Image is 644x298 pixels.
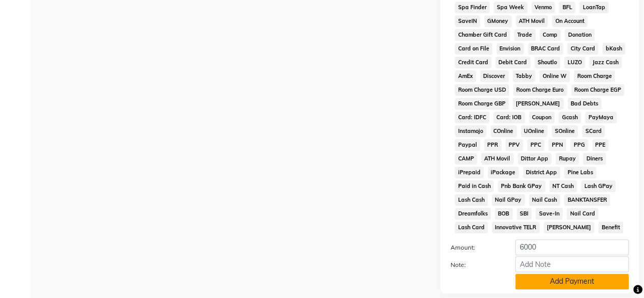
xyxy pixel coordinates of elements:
span: [PERSON_NAME] [544,222,595,233]
span: iPackage [488,167,519,178]
span: Venmo [531,2,555,13]
span: Save-In [536,208,563,220]
span: AmEx [455,70,476,82]
span: CAMP [455,153,477,165]
button: Add Payment [515,274,629,289]
span: Room Charge [574,70,615,82]
span: Shoutlo [535,57,561,68]
span: PayMaya [585,112,617,123]
span: COnline [490,125,517,137]
span: On Account [552,15,587,27]
span: BANKTANSFER [564,194,610,206]
span: PPC [527,139,544,151]
span: District App [523,167,561,178]
span: Lash GPay [581,180,615,192]
span: PPR [484,139,501,151]
span: Benefit [598,222,623,233]
span: BRAC Card [528,43,564,55]
span: Paypal [455,139,480,151]
span: bKash [602,43,625,55]
span: Nail Cash [529,194,561,206]
input: Add Note [515,256,629,272]
span: PPG [570,139,588,151]
span: Pnb Bank GPay [498,180,545,192]
span: iPrepaid [455,167,484,178]
span: Coupon [529,112,555,123]
span: Trade [514,29,536,41]
span: Diners [583,153,606,165]
span: Online W [539,70,570,82]
span: Room Charge GBP [455,98,509,110]
span: Paid in Cash [455,180,494,192]
span: Pine Labs [564,167,596,178]
span: Room Charge USD [455,84,509,96]
input: Amount [515,239,629,255]
span: Chamber Gift Card [455,29,510,41]
span: Gcash [558,112,581,123]
label: Amount: [443,243,508,252]
span: ATH Movil [481,153,514,165]
span: Spa Week [494,2,527,13]
span: Nail GPay [492,194,525,206]
span: Bad Debts [568,98,602,110]
span: Dittor App [518,153,552,165]
span: LoanTap [579,2,608,13]
span: NT Cash [549,180,577,192]
span: Discover [480,70,509,82]
span: City Card [567,43,598,55]
span: SOnline [551,125,578,137]
span: PPV [506,139,523,151]
span: [PERSON_NAME] [513,98,564,110]
span: SaveIN [455,15,480,27]
span: Jazz Cash [589,57,622,68]
span: LUZO [564,57,585,68]
span: UOnline [521,125,548,137]
span: Room Charge Euro [513,84,567,96]
span: SBI [517,208,532,220]
span: Card on File [455,43,492,55]
span: PPN [548,139,566,151]
span: Lash Cash [455,194,488,206]
label: Note: [443,260,508,269]
span: PPE [592,139,609,151]
span: BFL [559,2,575,13]
span: Nail Card [567,208,598,220]
span: Spa Finder [455,2,490,13]
span: Lash Card [455,222,488,233]
span: Innovative TELR [492,222,540,233]
span: Dreamfolks [455,208,491,220]
span: Credit Card [455,57,491,68]
span: ATH Movil [516,15,548,27]
span: Card: IDFC [455,112,489,123]
span: Instamojo [455,125,486,137]
span: Tabby [513,70,536,82]
span: Comp [540,29,561,41]
span: Card: IOB [493,112,525,123]
span: SCard [582,125,605,137]
span: Debit Card [495,57,530,68]
span: Envision [496,43,524,55]
span: BOB [495,208,513,220]
span: Room Charge EGP [571,84,625,96]
span: Donation [565,29,595,41]
span: GMoney [484,15,512,27]
span: Rupay [555,153,579,165]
